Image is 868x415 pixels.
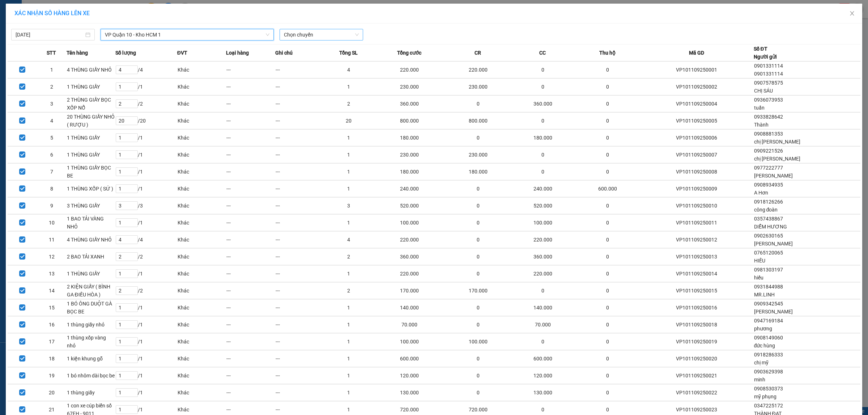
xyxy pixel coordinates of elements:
td: VP101109250010 [640,197,753,214]
span: hiếu [754,275,763,281]
td: / 2 [115,248,177,265]
td: VP101109250004 [640,95,753,112]
td: 180.000 [373,129,446,146]
div: Số ĐT Người gửi [754,45,777,61]
span: mỹ phụng [754,394,776,399]
td: 170.000 [373,282,446,299]
span: tuấn [754,105,765,111]
span: minh [754,377,765,382]
td: VP101109250007 [640,146,753,163]
td: / 1 [115,163,177,180]
td: 360.000 [510,248,575,265]
span: [PERSON_NAME] [754,309,793,315]
td: VP101109250012 [640,231,753,248]
span: [PERSON_NAME] [754,173,793,179]
td: 0 [575,146,640,163]
span: 0908149060 [754,335,783,341]
td: 1 [324,367,373,384]
span: close [849,10,855,16]
td: 1 [324,316,373,333]
span: DIỄM HƯƠNG [754,224,787,230]
td: Khác [177,163,226,180]
td: Khác [177,282,226,299]
td: 9 [37,197,66,214]
td: 2 [324,282,373,299]
td: / 1 [115,265,177,282]
td: 220.000 [510,231,575,248]
td: 0 [575,248,640,265]
span: phương [754,326,772,331]
td: 13 [37,265,66,282]
td: 1 [324,163,373,180]
td: Khác [177,299,226,316]
span: 0936073953 [754,97,783,103]
td: --- [275,78,324,95]
td: / 2 [115,95,177,112]
span: down [265,33,270,37]
td: Khác [177,78,226,95]
td: / 1 [115,350,177,367]
td: 4 [324,61,373,78]
td: / 1 [115,367,177,384]
td: 0 [446,384,510,401]
span: VP Quận 10 - Kho HCM 1 [105,29,269,40]
td: VP101109250022 [640,384,753,401]
td: / 3 [115,197,177,214]
td: --- [275,316,324,333]
td: / 1 [115,214,177,231]
span: 0902630165 [754,233,783,239]
td: 7 [37,163,66,180]
td: 1 [324,384,373,401]
td: --- [226,61,275,78]
td: 1 THÙNG GIẤY [67,265,116,282]
td: Khác [177,316,226,333]
span: Thành [754,122,769,128]
td: 4 THÙNG GIẤY NHỎ [67,231,116,248]
td: 600.000 [373,350,446,367]
td: 0 [575,282,640,299]
td: VP101109250001 [640,61,753,78]
td: 2 [324,248,373,265]
span: 0933828642 [754,114,783,120]
td: 220.000 [373,231,446,248]
span: 0357438867 [754,216,783,222]
span: CC [539,49,546,57]
td: 0 [575,299,640,316]
span: 0977222777 [754,165,783,171]
td: VP101109250021 [640,367,753,384]
td: 2 THÙNG GIẤY BỌC XỐP NỔ [67,95,116,112]
td: --- [226,112,275,129]
td: 0 [510,146,575,163]
button: Close [842,4,862,24]
td: --- [275,231,324,248]
td: 0 [446,180,510,197]
td: 5 [37,129,66,146]
td: 230.000 [446,146,510,163]
td: 10 [37,214,66,231]
td: VP101109250014 [640,265,753,282]
td: 1 [324,299,373,316]
td: --- [226,78,275,95]
td: Khác [177,112,226,129]
td: --- [275,367,324,384]
span: 0909221526 [754,148,783,154]
td: VP101109250002 [640,78,753,95]
td: 220.000 [446,61,510,78]
td: --- [226,180,275,197]
td: / 1 [115,146,177,163]
td: 0 [575,367,640,384]
td: --- [226,197,275,214]
td: 800.000 [373,112,446,129]
td: Khác [177,61,226,78]
td: 0 [575,163,640,180]
td: 0 [446,95,510,112]
td: --- [275,248,324,265]
td: 220.000 [373,265,446,282]
td: VP101109250009 [640,180,753,197]
td: 14 [37,282,66,299]
td: 0 [446,197,510,214]
td: 1 [324,180,373,197]
td: 0 [510,282,575,299]
td: 180.000 [446,163,510,180]
td: 17 [37,333,66,350]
